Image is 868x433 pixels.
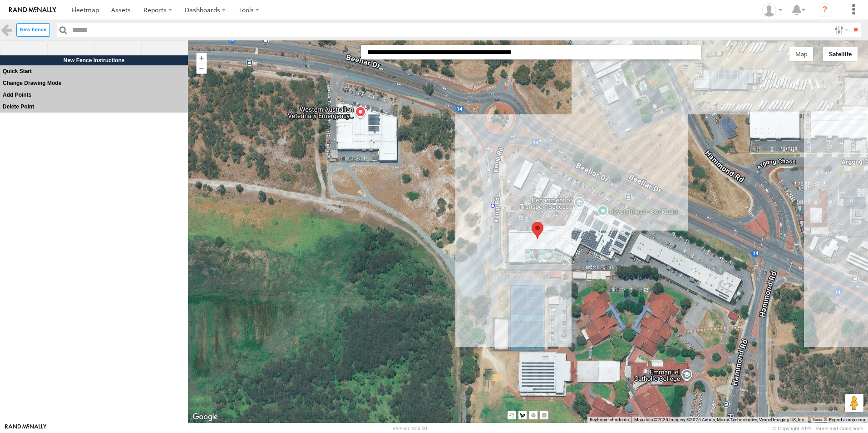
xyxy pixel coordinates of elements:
button: Stop drawing [508,411,516,419]
i: ? [818,3,832,17]
span: Draw a fence using a radius from the start location [94,40,141,56]
div: Version: 306.00 [393,426,427,431]
a: Terms (opens in new tab) [813,418,822,422]
span: Draw a fence using a Rectangle [141,40,188,56]
button: Draw a shape [518,411,527,419]
button: Show satellite imagery [823,47,858,61]
button: Zoom in [197,53,207,63]
button: Draw a rectangle [540,411,548,419]
label: Search Filter Options [831,23,850,36]
a: Visit our Website [5,424,47,433]
button: Draw a circle [529,411,538,419]
button: Drag Pegman onto the map to open Street View [845,394,863,412]
div: Michelle Fisher [759,3,785,17]
button: Show street map [789,47,814,61]
a: Terms and Conditions [815,426,863,431]
a: Open this area in Google Maps (opens a new window) [190,411,220,423]
a: Report a map error [829,417,865,422]
button: Zoom out [197,63,207,74]
label: Create New Fence [16,23,50,36]
img: rand-logo.svg [9,7,56,13]
img: Google [190,411,220,423]
button: Keyboard shortcuts [590,417,629,423]
span: Map data ©2025 Imagery ©2025 Airbus, Maxar Technologies, Vexcel Imaging US, Inc. [634,417,805,422]
span: Free draw a fence using lines [47,40,94,56]
div: © Copyright 2025 - [773,426,863,431]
